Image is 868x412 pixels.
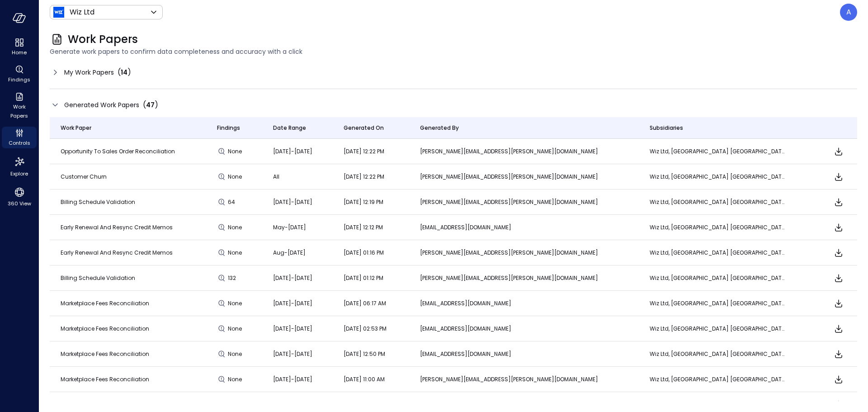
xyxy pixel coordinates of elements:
span: Download [833,349,844,360]
span: Early Renewal and Resync Credit Memos [61,249,173,256]
p: [PERSON_NAME][EMAIL_ADDRESS][PERSON_NAME][DOMAIN_NAME] [420,248,628,257]
span: Download [833,171,844,182]
span: [DATE]-[DATE] [273,375,312,383]
div: Abel Zhao [840,4,857,21]
span: Marketplace Fees Reconciliation [61,350,149,358]
p: Wiz Ltd, [GEOGRAPHIC_DATA] [GEOGRAPHIC_DATA], [GEOGRAPHIC_DATA] [GEOGRAPHIC_DATA] [650,198,785,207]
span: None [228,375,244,384]
span: [DATE]-[DATE] [273,299,312,307]
p: Wiz Ltd, [GEOGRAPHIC_DATA] [GEOGRAPHIC_DATA], [GEOGRAPHIC_DATA] [GEOGRAPHIC_DATA] [650,350,785,359]
span: Download [833,197,844,208]
span: 132 [228,274,244,283]
span: [DATE] 10:58 AM [344,401,387,408]
span: 64 [228,198,244,207]
span: My Work Papers [64,67,114,77]
span: None [228,299,244,308]
span: [DATE] 06:17 AM [344,299,386,307]
p: Wiz Ltd, [GEOGRAPHIC_DATA] [GEOGRAPHIC_DATA], [GEOGRAPHIC_DATA] [GEOGRAPHIC_DATA] [650,299,785,308]
p: Wiz Ltd, [GEOGRAPHIC_DATA] [GEOGRAPHIC_DATA], [GEOGRAPHIC_DATA] [GEOGRAPHIC_DATA] [650,248,785,257]
span: [DATE] 02:53 PM [344,325,387,332]
span: Billing Schedule Validation [61,274,135,282]
p: [PERSON_NAME][EMAIL_ADDRESS][PERSON_NAME][DOMAIN_NAME] [420,400,628,409]
span: Marketplace Fees Reconciliation [61,299,149,307]
p: [PERSON_NAME][EMAIL_ADDRESS][PERSON_NAME][DOMAIN_NAME] [420,198,628,207]
span: [DATE] 12:12 PM [344,223,383,231]
span: None [228,324,244,333]
span: 360 View [8,199,31,208]
p: Wiz Ltd, [GEOGRAPHIC_DATA] [GEOGRAPHIC_DATA], [GEOGRAPHIC_DATA] [GEOGRAPHIC_DATA] [650,324,785,333]
span: Download [833,374,844,385]
span: Findings [217,123,240,133]
div: Controls [2,127,37,148]
span: None [228,350,244,359]
span: Findings [8,75,30,84]
span: [DATE] 12:22 PM [344,147,384,155]
p: [EMAIL_ADDRESS][DOMAIN_NAME] [420,324,628,333]
span: Early Renewal and Resync Credit Memos [61,223,173,231]
span: [DATE] 01:16 PM [344,249,384,256]
p: Wiz Ltd, [GEOGRAPHIC_DATA] [GEOGRAPHIC_DATA], [GEOGRAPHIC_DATA] [GEOGRAPHIC_DATA] [650,147,785,156]
span: Billing Schedule Validation [61,198,135,206]
span: Marketplace Fees Reconciliation [61,325,149,332]
p: Wiz Ltd, [GEOGRAPHIC_DATA] [GEOGRAPHIC_DATA], [GEOGRAPHIC_DATA] [GEOGRAPHIC_DATA] [650,375,785,384]
span: [DATE]-[DATE] [273,198,312,206]
p: A [846,7,851,18]
span: Subsidiaries [650,123,683,133]
span: Work Papers [5,102,33,120]
span: 14 [121,68,127,77]
span: None [228,248,244,257]
p: [EMAIL_ADDRESS][DOMAIN_NAME] [420,299,628,308]
span: Marketplace Fees Reconciliation [61,375,149,383]
span: Generated Work Papers [64,100,139,110]
p: [PERSON_NAME][EMAIL_ADDRESS][PERSON_NAME][DOMAIN_NAME] [420,147,628,156]
span: Download [833,323,844,334]
p: Wiz Ltd, [GEOGRAPHIC_DATA] [GEOGRAPHIC_DATA], [GEOGRAPHIC_DATA] [GEOGRAPHIC_DATA] [650,400,785,409]
span: [DATE] 01:12 PM [344,274,383,282]
span: Download [833,247,844,258]
p: Wiz Ltd, [GEOGRAPHIC_DATA] [GEOGRAPHIC_DATA], [GEOGRAPHIC_DATA] [GEOGRAPHIC_DATA] [650,223,785,232]
div: Explore [2,154,37,179]
span: Customer Churn [61,173,107,180]
p: Wiz Ltd, [GEOGRAPHIC_DATA] [GEOGRAPHIC_DATA], [GEOGRAPHIC_DATA] [GEOGRAPHIC_DATA] [650,172,785,181]
p: [PERSON_NAME][EMAIL_ADDRESS][PERSON_NAME][DOMAIN_NAME] [420,375,628,384]
span: Work Papers [68,32,138,47]
span: [DATE]-[DATE] [273,274,312,282]
p: [PERSON_NAME][EMAIL_ADDRESS][PERSON_NAME][DOMAIN_NAME] [420,274,628,283]
div: Home [2,36,37,58]
p: [EMAIL_ADDRESS][DOMAIN_NAME] [420,223,628,232]
span: Download [833,399,844,410]
span: Date Range [273,123,306,133]
span: [DATE] 12:50 PM [344,350,385,358]
span: [DATE]-[DATE] [273,350,312,358]
span: Download [833,298,844,309]
span: Download [833,273,844,284]
span: Download [833,146,844,157]
img: Icon [53,7,64,18]
span: Generated On [344,123,384,133]
span: Aug-[DATE] [273,249,306,256]
span: [DATE]-[DATE] [273,401,312,408]
span: None [228,400,244,409]
span: Opportunity To Sales Order Reconciliation [61,147,175,155]
span: Controls [9,138,30,147]
p: [EMAIL_ADDRESS][DOMAIN_NAME] [420,350,628,359]
span: [DATE]-[DATE] [273,325,312,332]
span: May-[DATE] [273,223,306,231]
span: Marketplace Fees Reconciliation [61,401,149,408]
div: Work Papers [2,90,37,121]
div: ( ) [143,99,158,110]
span: All [273,173,279,180]
span: None [228,147,244,156]
span: Generate work papers to confirm data completeness and accuracy with a click [50,47,857,57]
span: Work Paper [61,123,91,133]
span: Explore [10,169,28,178]
span: [DATE] 11:00 AM [344,375,385,383]
span: [DATE] 12:22 PM [344,173,384,180]
span: 47 [146,100,155,109]
p: Wiz Ltd [70,7,94,18]
div: Findings [2,63,37,85]
span: [DATE]-[DATE] [273,147,312,155]
span: None [228,223,244,232]
span: Home [12,48,27,57]
div: 360 View [2,185,37,209]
